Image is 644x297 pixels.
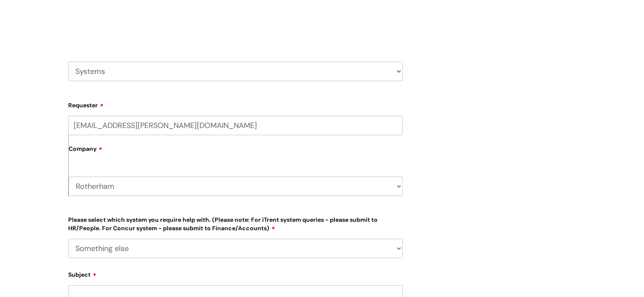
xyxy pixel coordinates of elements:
[68,99,403,109] label: Requester
[68,268,403,278] label: Subject
[68,116,403,135] input: Email
[69,142,403,161] label: Company
[68,19,403,34] h2: Select issue type
[68,215,403,232] label: Please select which system you require help with. (Please note: For iTrent system queries - pleas...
